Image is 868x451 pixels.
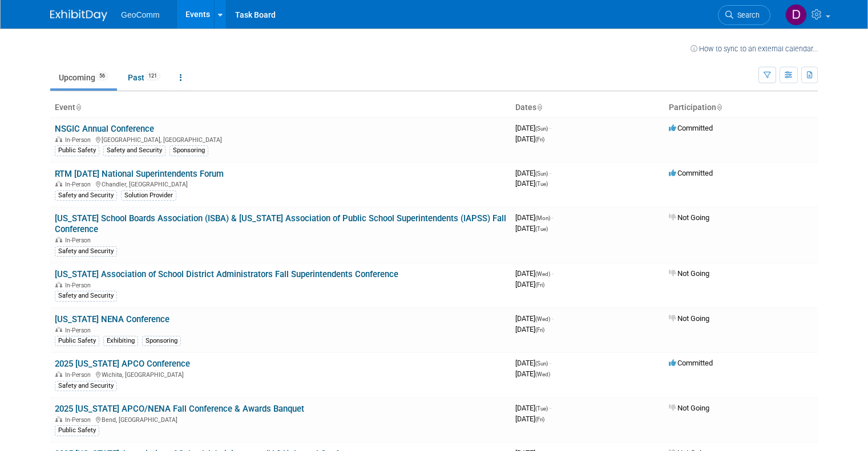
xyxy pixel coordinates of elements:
[664,98,818,117] th: Participation
[515,325,544,334] span: [DATE]
[169,145,208,156] div: Sponsoring
[535,405,548,412] span: (Tue)
[515,359,551,367] span: [DATE]
[50,67,117,88] a: Upcoming56
[515,280,544,289] span: [DATE]
[550,404,551,412] span: -
[103,336,138,346] div: Exhibiting
[669,169,713,177] span: Committed
[515,169,551,177] span: [DATE]
[535,327,544,333] span: (Fri)
[55,246,117,257] div: Safety and Security
[535,226,548,232] span: (Tue)
[55,291,117,301] div: Safety and Security
[145,72,160,80] span: 121
[550,169,551,177] span: -
[669,314,709,323] span: Not Going
[50,10,107,21] img: ExhibitDay
[103,145,165,156] div: Safety and Security
[515,124,551,132] span: [DATE]
[535,181,548,187] span: (Tue)
[515,213,554,222] span: [DATE]
[55,369,506,379] div: Wichita, [GEOGRAPHIC_DATA]
[65,327,94,334] span: In-Person
[511,98,664,117] th: Dates
[535,170,548,177] span: (Sun)
[716,103,722,112] a: Sort by Participation Type
[55,136,62,142] img: In-Person Event
[55,327,62,332] img: In-Person Event
[96,72,108,80] span: 56
[65,282,94,289] span: In-Person
[535,215,550,221] span: (Mon)
[55,314,169,324] a: [US_STATE] NENA Conference
[535,125,548,132] span: (Sun)
[552,213,554,222] span: -
[535,271,550,277] span: (Wed)
[550,359,551,367] span: -
[515,404,551,412] span: [DATE]
[515,135,544,143] span: [DATE]
[55,416,62,422] img: In-Person Event
[515,179,548,188] span: [DATE]
[65,237,94,244] span: In-Person
[55,336,99,346] div: Public Safety
[535,316,550,322] span: (Wed)
[75,103,81,112] a: Sort by Event Name
[669,124,713,132] span: Committed
[515,314,554,323] span: [DATE]
[55,415,506,424] div: Bend, [GEOGRAPHIC_DATA]
[515,369,550,378] span: [DATE]
[55,282,62,287] img: In-Person Event
[535,371,550,377] span: (Wed)
[55,179,506,188] div: Chandler, [GEOGRAPHIC_DATA]
[535,416,544,422] span: (Fri)
[552,314,554,323] span: -
[65,371,94,379] span: In-Person
[142,336,181,346] div: Sponsoring
[669,404,709,412] span: Not Going
[55,190,117,201] div: Safety and Security
[55,213,506,234] a: [US_STATE] School Boards Association (ISBA) & [US_STATE] Association of Public School Superintend...
[55,181,62,186] img: In-Person Event
[718,5,770,25] a: Search
[535,360,548,367] span: (Sun)
[55,425,99,436] div: Public Safety
[119,67,169,88] a: Past121
[535,136,544,143] span: (Fri)
[515,415,544,423] span: [DATE]
[785,4,807,26] img: Dallas Johnson
[669,213,709,222] span: Not Going
[691,44,818,53] a: How to sync to an external calendar...
[55,359,190,369] a: 2025 [US_STATE] APCO Conference
[55,371,62,377] img: In-Person Event
[515,224,548,233] span: [DATE]
[121,10,160,19] span: GeoComm
[55,404,304,414] a: 2025 [US_STATE] APCO/NENA Fall Conference & Awards Banquet
[669,359,713,367] span: Committed
[55,269,398,279] a: [US_STATE] Association of School District Administrators Fall Superintendents Conference
[55,124,154,134] a: NSGIC Annual Conference
[515,269,554,278] span: [DATE]
[536,103,542,112] a: Sort by Start Date
[55,135,506,144] div: [GEOGRAPHIC_DATA], [GEOGRAPHIC_DATA]
[55,169,224,179] a: RTM [DATE] National Superintendents Forum
[55,237,62,242] img: In-Person Event
[552,269,554,278] span: -
[55,381,117,391] div: Safety and Security
[669,269,709,278] span: Not Going
[65,136,94,144] span: In-Person
[50,98,511,117] th: Event
[55,145,99,156] div: Public Safety
[535,282,544,288] span: (Fri)
[121,190,176,201] div: Solution Provider
[733,11,760,19] span: Search
[65,181,94,188] span: In-Person
[65,416,94,424] span: In-Person
[550,124,551,132] span: -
